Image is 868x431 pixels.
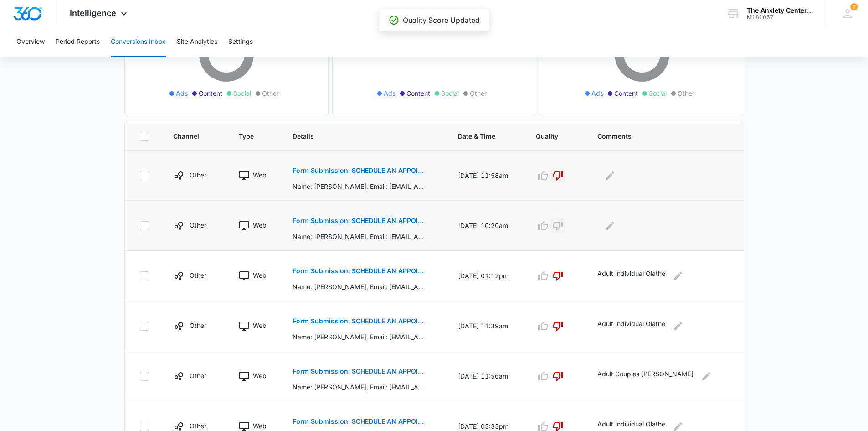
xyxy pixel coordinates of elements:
button: Edit Comments [671,269,685,283]
p: Name: [PERSON_NAME], Email: [EMAIL_ADDRESS][DOMAIN_NAME], Location: [GEOGRAPHIC_DATA], Which serv... [293,282,425,291]
span: Channel [173,131,204,141]
p: Form Submission: SCHEDULE AN APPOINTMENT [293,418,425,425]
p: Name: [PERSON_NAME], Email: [EMAIL_ADDRESS][DOMAIN_NAME], Phone: [PHONE_NUMBER], Location: [PERSO... [293,232,425,241]
td: [DATE] 11:58am [447,151,525,201]
span: Other [470,88,487,98]
span: Social [441,88,459,98]
p: Adult Couples [PERSON_NAME] [597,369,693,384]
span: Quality [536,131,562,141]
span: Type [239,131,257,141]
span: Social [233,88,251,98]
span: Details [293,131,423,141]
span: Ads [384,88,395,98]
td: [DATE] 01:12pm [447,251,525,301]
p: Adult Individual Olathe [597,269,665,283]
button: Form Submission: SCHEDULE AN APPOINTMENT [293,160,425,182]
span: Ads [176,88,188,98]
p: Web [253,421,267,431]
span: Content [199,88,222,98]
p: Other [190,220,206,230]
p: Name: [PERSON_NAME], Email: [EMAIL_ADDRESS][DOMAIN_NAME], Phone: null, Location: [PERSON_NAME], W... [293,382,425,392]
span: Comments [597,131,715,141]
button: Settings [228,27,253,57]
p: Form Submission: SCHEDULE AN APPOINTMENT [293,368,425,374]
button: Form Submission: SCHEDULE AN APPOINTMENT [293,360,425,382]
button: Edit Comments [603,168,617,183]
button: Overview [16,27,45,57]
button: Form Submission: SCHEDULE AN APPOINTMENT [293,310,425,332]
p: Form Submission: SCHEDULE AN APPOINTMENT [293,268,425,274]
button: Edit Comments [699,369,714,384]
td: [DATE] 10:20am [447,201,525,251]
span: Other [678,88,694,98]
div: account name [747,7,813,14]
p: Form Submission: SCHEDULE AN APPOINTMENT [293,318,425,324]
p: Other [190,371,206,380]
p: Name: [PERSON_NAME], Email: [EMAIL_ADDRESS][DOMAIN_NAME], Phone: [PHONE_NUMBER], Location: [GEOGR... [293,182,425,191]
button: Form Submission: SCHEDULE AN APPOINTMENT [293,210,425,232]
p: Web [253,170,267,180]
span: Ads [591,88,603,98]
p: Other [190,321,206,330]
button: Edit Comments [671,319,685,333]
span: Other [262,88,279,98]
p: Adult Individual Olathe [597,319,665,333]
p: Web [253,270,267,280]
span: 7 [850,3,858,10]
button: Edit Comments [603,218,617,233]
span: Social [649,88,667,98]
p: Other [190,270,206,280]
button: Conversions Inbox [111,27,166,57]
span: Content [614,88,638,98]
p: Form Submission: SCHEDULE AN APPOINTMENT [293,218,425,224]
button: Site Analytics [177,27,217,57]
span: Intelligence [70,8,116,18]
p: Web [253,220,267,230]
p: Form Submission: SCHEDULE AN APPOINTMENT [293,167,425,174]
button: Form Submission: SCHEDULE AN APPOINTMENT [293,260,425,282]
span: Content [406,88,430,98]
div: notifications count [850,3,858,10]
p: Other [190,421,206,431]
span: Date & Time [458,131,501,141]
button: Period Reports [56,27,100,57]
p: Other [190,170,206,180]
p: Web [253,321,267,330]
div: account id [747,14,813,21]
td: [DATE] 11:39am [447,301,525,351]
p: Quality Score Updated [403,15,480,26]
p: Name: [PERSON_NAME], Email: [EMAIL_ADDRESS][DOMAIN_NAME], Phone: [PHONE_NUMBER], Location: [GEOGR... [293,332,425,342]
p: Web [253,371,267,380]
td: [DATE] 11:56am [447,351,525,401]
